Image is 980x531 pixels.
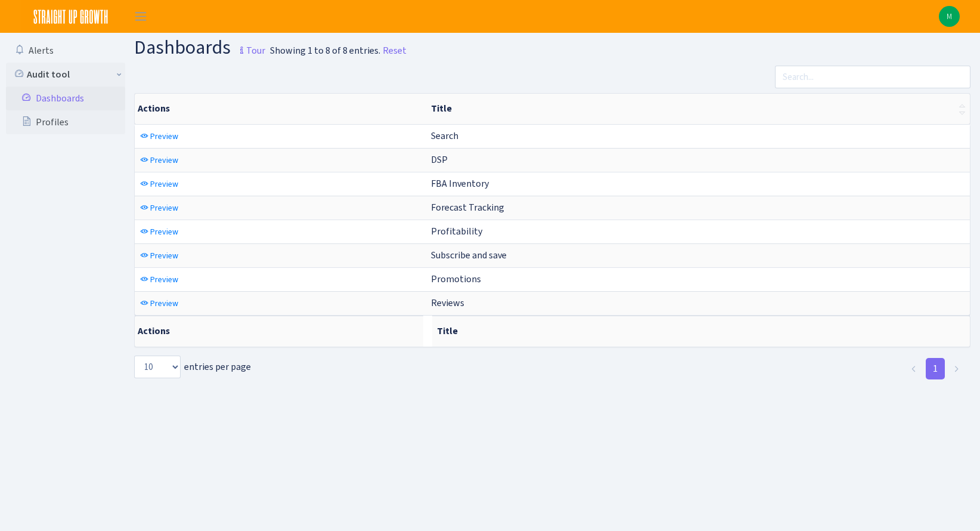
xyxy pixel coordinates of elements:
[150,178,178,190] span: Preview
[231,35,265,60] a: Tour
[150,131,178,142] span: Preview
[6,87,125,110] a: Dashboards
[6,110,125,134] a: Profiles
[150,274,178,285] span: Preview
[431,153,448,166] span: DSP
[150,155,178,166] span: Preview
[431,177,489,190] span: FBA Inventory
[150,298,178,309] span: Preview
[137,175,181,193] a: Preview
[126,7,156,26] button: Toggle navigation
[137,151,181,169] a: Preview
[137,127,181,146] a: Preview
[134,356,251,378] label: entries per page
[383,44,407,58] a: Reset
[137,223,181,241] a: Preview
[6,39,125,63] a: Alerts
[137,294,181,313] a: Preview
[431,201,504,214] span: Forecast Tracking
[431,297,464,309] span: Reviews
[234,41,265,61] small: Tour
[134,356,181,378] select: entries per page
[137,246,181,265] a: Preview
[431,249,507,261] span: Subscribe and save
[432,316,970,347] th: Title
[431,273,481,285] span: Promotions
[431,225,482,237] span: Profitability
[775,66,970,88] input: Search...
[150,202,178,214] span: Preview
[135,316,423,347] th: Actions
[939,6,960,27] a: M
[134,38,265,61] h1: Dashboards
[150,250,178,261] span: Preview
[270,44,380,58] div: Showing 1 to 8 of 8 entries.
[939,6,960,27] img: Michael Sette
[150,226,178,237] span: Preview
[137,199,181,217] a: Preview
[431,129,458,142] span: Search
[426,94,970,124] th: Title : activate to sort column ascending
[137,270,181,289] a: Preview
[135,94,426,124] th: Actions
[926,358,945,379] a: 1
[6,63,125,87] a: Audit tool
